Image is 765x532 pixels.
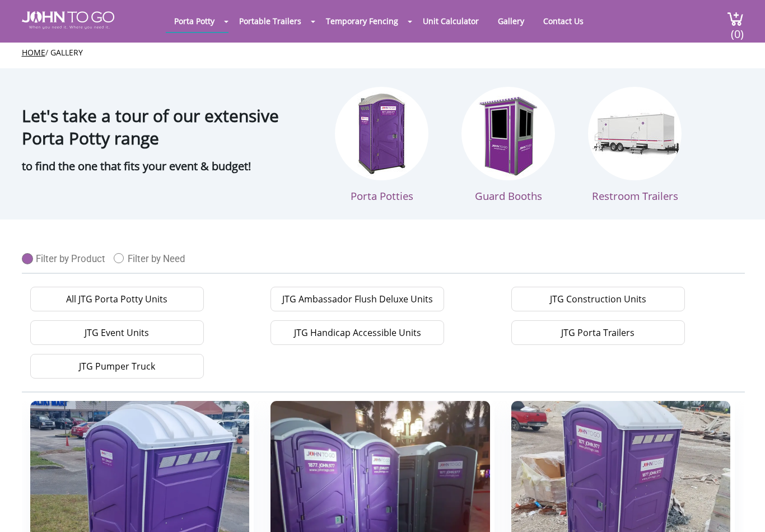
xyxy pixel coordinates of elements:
[727,11,744,26] img: cart a
[535,10,592,32] a: Contact Us
[511,287,685,311] a: JTG Construction Units
[114,248,194,264] a: Filter by Need
[414,10,487,32] a: Unit Calculator
[588,87,682,180] img: Restroon Trailers
[22,80,313,150] h1: Let's take a tour of our extensive Porta Potty range
[730,17,744,41] span: (0)
[351,189,413,203] span: Porta Potties
[475,189,542,203] span: Guard Booths
[30,320,204,345] a: JTG Event Units
[270,287,444,311] a: JTG Ambassador Flush Deluxe Units
[335,87,428,180] img: Porta Potties
[461,87,555,203] a: Guard Booths
[461,87,555,180] img: Guard booths
[720,487,765,532] button: Live Chat
[588,87,682,203] a: Restroom Trailers
[22,47,45,58] a: Home
[22,11,114,29] img: JOHN to go
[166,10,223,32] a: Porta Potty
[50,47,83,58] a: Gallery
[22,47,744,58] ul: /
[270,320,444,345] a: JTG Handicap Accessible Units
[335,87,428,203] a: Porta Potties
[489,10,533,32] a: Gallery
[30,287,204,311] a: All JTG Porta Potty Units
[22,155,313,178] p: to find the one that fits your event & budget!
[231,10,310,32] a: Portable Trailers
[592,189,678,203] span: Restroom Trailers
[318,10,407,32] a: Temporary Fencing
[30,354,204,379] a: JTG Pumper Truck
[22,248,114,264] a: Filter by Product
[511,320,685,345] a: JTG Porta Trailers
